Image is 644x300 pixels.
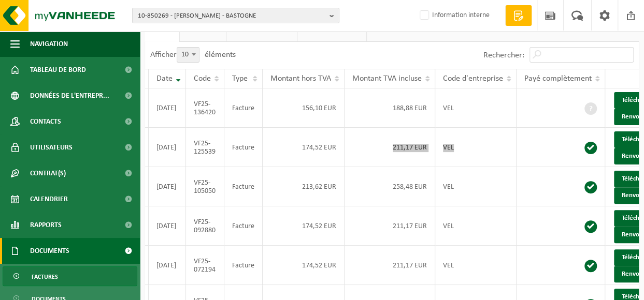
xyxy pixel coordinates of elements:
[263,88,345,128] td: 156,10 EUR
[149,128,186,167] td: [DATE]
[345,246,435,285] td: 211,17 EUR
[232,74,248,83] span: Type
[30,31,68,57] span: Navigation
[224,167,263,206] td: Facture
[150,51,236,59] label: Afficher éléments
[435,167,517,206] td: VEL
[30,238,69,264] span: Documents
[435,246,517,285] td: VEL
[30,212,62,238] span: Rapports
[345,167,435,206] td: 258,48 EUR
[263,246,345,285] td: 174,52 EUR
[194,74,211,83] span: Code
[435,88,517,128] td: VEL
[30,134,73,160] span: Utilisateurs
[149,246,186,285] td: [DATE]
[149,88,186,128] td: [DATE]
[270,74,331,83] span: Montant hors TVA
[345,88,435,128] td: 188,88 EUR
[30,57,86,83] span: Tableau de bord
[30,109,61,134] span: Contacts
[177,48,199,62] span: 10
[3,266,137,286] a: Factures
[224,88,263,128] td: Facture
[224,128,263,167] td: Facture
[186,206,224,246] td: VF25-092880
[352,74,422,83] span: Montant TVA incluse
[345,206,435,246] td: 211,17 EUR
[418,8,490,23] label: Information interne
[30,83,109,109] span: Données de l'entrepr...
[132,8,339,23] button: 10-850269 - [PERSON_NAME] - BASTOGNE
[443,74,503,83] span: Code d'entreprise
[345,128,435,167] td: 211,17 EUR
[149,167,186,206] td: [DATE]
[186,88,224,128] td: VF25-136420
[186,246,224,285] td: VF25-072194
[156,74,173,83] span: Date
[483,51,524,59] label: Rechercher:
[186,167,224,206] td: VF25-105050
[435,128,517,167] td: VEL
[263,206,345,246] td: 174,52 EUR
[224,246,263,285] td: Facture
[32,267,58,287] span: Factures
[186,128,224,167] td: VF25-125539
[149,206,186,246] td: [DATE]
[30,186,68,212] span: Calendrier
[177,47,199,63] span: 10
[263,128,345,167] td: 174,52 EUR
[263,167,345,206] td: 213,62 EUR
[524,74,592,83] span: Payé complètement
[224,206,263,246] td: Facture
[30,160,66,186] span: Contrat(s)
[435,206,517,246] td: VEL
[138,8,325,24] span: 10-850269 - [PERSON_NAME] - BASTOGNE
